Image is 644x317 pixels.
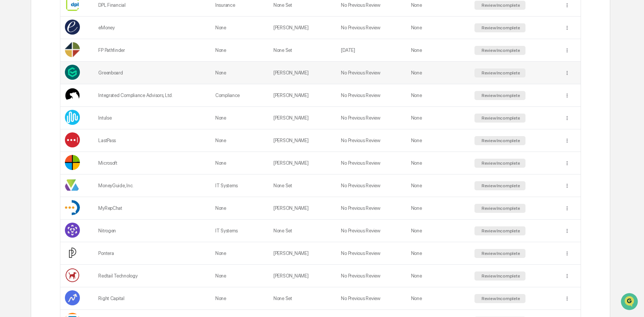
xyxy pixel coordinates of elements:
td: None [211,287,269,310]
td: None [407,197,470,220]
img: Vendor Logo [65,223,80,238]
span: Data Lookup [15,109,47,117]
img: Vendor Logo [65,87,80,102]
div: FP Pathfinder [98,47,206,53]
img: Vendor Logo [65,155,80,170]
td: None [407,174,470,197]
div: Intulse [98,115,206,121]
td: None [211,242,269,265]
td: None Set [269,220,337,242]
div: Review Incomplete [480,161,520,166]
td: No Previous Review [336,62,406,84]
td: None [407,84,470,107]
td: [PERSON_NAME] [269,152,337,174]
td: No Previous Review [336,265,406,287]
td: [PERSON_NAME] [269,84,337,107]
td: None Set [269,287,337,310]
img: Vendor Logo [65,42,80,57]
div: Pontera [98,250,206,256]
div: MoneyGuide, Inc. [98,183,206,188]
img: Vendor Logo [65,132,80,147]
img: Vendor Logo [65,268,80,283]
div: DPL Financial [98,2,206,8]
img: Vendor Logo [65,290,80,305]
img: Vendor Logo [65,20,80,35]
div: Review Incomplete [480,183,520,188]
div: MyRepChat [98,205,206,211]
div: Review Incomplete [480,70,520,76]
div: Review Incomplete [480,138,520,143]
img: Vendor Logo [65,200,80,215]
td: [PERSON_NAME] [269,62,337,84]
div: eMoney [98,25,206,30]
td: None [407,107,470,129]
img: Vendor Logo [65,65,80,80]
div: Start new chat [26,58,123,65]
img: Vendor Logo [65,110,80,125]
div: 🔎 [8,110,14,116]
div: We're available if you need us! [26,65,95,71]
td: No Previous Review [336,84,406,107]
div: Integrated Compliance Advisors, Ltd. [98,93,206,98]
td: [PERSON_NAME] [269,107,337,129]
td: No Previous Review [336,129,406,152]
td: None [211,107,269,129]
td: No Previous Review [336,174,406,197]
td: None [211,39,269,62]
div: Review Incomplete [480,251,520,256]
div: Review Incomplete [480,296,520,301]
div: Greenboard [98,70,206,76]
td: No Previous Review [336,152,406,174]
td: No Previous Review [336,287,406,310]
td: [PERSON_NAME] [269,17,337,39]
a: 🔎Data Lookup [5,106,50,120]
a: Powered byPylon [53,127,91,133]
a: 🗄️Attestations [51,92,96,105]
button: Start new chat [128,60,137,69]
div: Review Incomplete [480,273,520,279]
img: Vendor Logo [65,245,80,260]
p: How can we help? [8,16,137,28]
td: No Previous Review [336,242,406,265]
div: Review Incomplete [480,228,520,234]
td: No Previous Review [336,107,406,129]
td: No Previous Review [336,220,406,242]
td: None [407,287,470,310]
div: Review Incomplete [480,25,520,30]
a: 🖐️Preclearance [5,92,51,105]
td: [PERSON_NAME] [269,129,337,152]
td: None [407,39,470,62]
td: Compliance [211,84,269,107]
td: None [407,62,470,84]
div: Nitrogen [98,228,206,234]
div: 🗄️ [54,96,60,102]
td: None [211,197,269,220]
span: Attestations [62,95,93,102]
td: [PERSON_NAME] [269,242,337,265]
td: None [407,242,470,265]
td: None Set [269,39,337,62]
td: [PERSON_NAME] [269,197,337,220]
div: Review Incomplete [480,206,520,211]
td: None [211,265,269,287]
td: [DATE] [336,39,406,62]
div: Review Incomplete [480,3,520,8]
td: None [211,17,269,39]
td: No Previous Review [336,197,406,220]
div: Review Incomplete [480,93,520,98]
span: Preclearance [15,95,48,102]
td: None [407,220,470,242]
div: 🖐️ [8,96,14,102]
td: None [407,265,470,287]
td: None [407,129,470,152]
td: None [211,152,269,174]
span: Pylon [75,127,91,133]
img: Vendor Logo [65,177,80,193]
td: None Set [269,174,337,197]
img: 1746055101610-c473b297-6a78-478c-a979-82029cc54cd1 [8,58,21,71]
div: LastPass [98,138,206,143]
td: No Previous Review [336,17,406,39]
td: None [211,129,269,152]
